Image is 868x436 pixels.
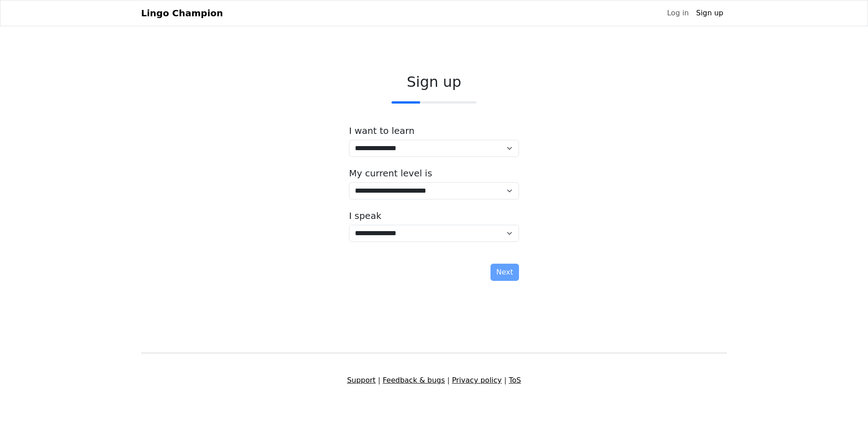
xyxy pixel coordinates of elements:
[349,168,432,179] label: My current level is
[663,4,692,22] a: Log in
[693,4,727,22] a: Sign up
[136,375,732,386] div: | | |
[349,210,382,221] label: I speak
[452,376,502,384] a: Privacy policy
[349,125,415,136] label: I want to learn
[382,376,445,384] a: Feedback & bugs
[347,376,376,384] a: Support
[509,376,521,384] a: ToS
[349,73,519,90] h2: Sign up
[141,4,223,22] a: Lingo Champion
